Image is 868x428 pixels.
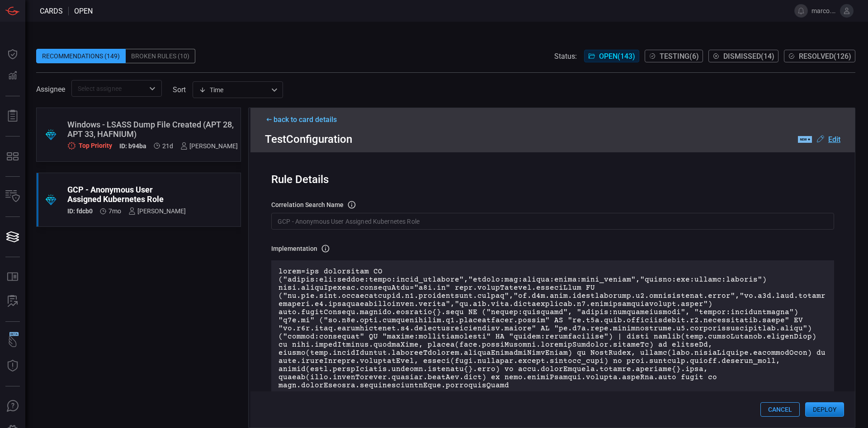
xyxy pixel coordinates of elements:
div: Top Priority [67,141,112,150]
span: Testing ( 6 ) [660,52,699,61]
span: marco.[PERSON_NAME] [811,7,836,14]
div: Windows - LSASS Dump File Created (APT 28, APT 33, HAFNIUM) [67,120,238,139]
span: open [74,7,93,15]
button: Deploy [805,402,844,417]
span: Open ( 143 ) [599,52,635,61]
div: [PERSON_NAME] [180,142,238,150]
button: MITRE - Detection Posture [2,146,24,167]
input: Select assignee [74,83,144,94]
div: back to card details [265,115,840,124]
button: Inventory [2,186,24,207]
u: Edit [828,135,840,144]
span: Status: [554,52,577,61]
button: Open [146,82,159,95]
div: Time [199,85,269,94]
div: Test Configuration [265,133,840,146]
h3: Implementation [271,245,317,252]
h5: ID: fdcb0 [67,207,93,215]
button: Threat Intelligence [2,355,24,377]
button: Testing(6) [645,50,703,62]
input: Correlation search name [271,213,834,230]
button: Cards [2,226,24,248]
button: Cancel [760,402,800,417]
button: Rule Catalog [2,266,24,288]
button: Dismissed(14) [708,50,778,62]
span: Sep 21, 2025 7:17 AM [162,142,173,150]
span: Mar 17, 2025 10:03 AM [108,207,121,215]
h5: ID: b94ba [119,142,146,150]
div: GCP - Anonymous User Assigned Kubernetes Role [67,185,186,204]
button: Reports [2,105,24,127]
button: Dashboard [2,43,24,65]
div: Broken Rules (10) [126,49,195,63]
span: Assignee [36,85,65,94]
p: lorem=ips dolorsitam CO ("adipis:eli:seddoe:tempo:incid_utlabore","etdolo:mag:aliqua:enima:mini_v... [278,268,827,390]
button: Wingman [2,331,24,353]
span: Resolved ( 126 ) [799,52,851,61]
button: Open(143) [584,50,639,62]
button: Resolved(126) [784,50,855,62]
span: Cards [40,7,63,15]
div: Recommendations (149) [36,49,126,63]
h3: correlation search Name [271,201,344,208]
span: Dismissed ( 14 ) [723,52,774,61]
div: Rule Details [271,173,834,186]
button: Ask Us A Question [2,395,24,417]
label: sort [173,85,186,94]
div: [PERSON_NAME] [128,207,186,215]
button: ALERT ANALYSIS [2,291,24,312]
button: Detections [2,65,24,87]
